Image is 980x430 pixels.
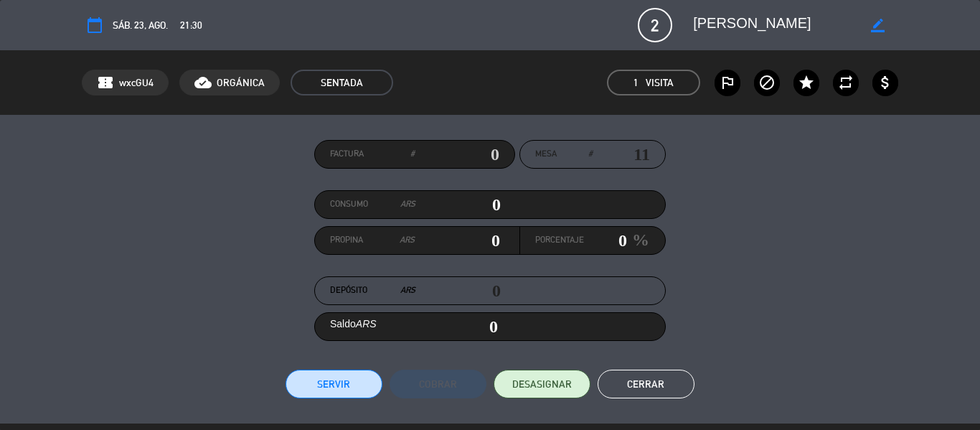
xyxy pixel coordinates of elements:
input: 0 [415,194,501,215]
label: Factura [330,147,415,162]
i: outlined_flag [719,74,736,91]
label: Depósito [330,284,415,298]
i: cloud_done [194,74,212,91]
em: # [410,147,415,162]
span: confirmation_number [97,74,114,91]
label: Consumo [330,197,415,212]
span: Mesa [535,147,557,162]
i: repeat [837,74,854,91]
i: border_color [871,19,885,32]
button: calendar_today [82,12,108,38]
input: 0 [415,230,500,251]
i: star [798,74,815,91]
em: ARS [400,197,415,212]
span: 2 [638,8,672,42]
label: Propina [330,233,415,248]
span: 21:30 [180,17,202,34]
input: 0 [415,144,499,165]
input: 0 [584,230,627,251]
em: ARS [400,284,415,298]
em: % [627,226,649,254]
em: Visita [646,75,674,91]
span: sáb. 23, ago. [113,17,168,34]
span: 1 [633,75,639,91]
span: DESASIGNAR [512,377,572,392]
span: ORGÁNICA [217,75,265,91]
button: Cerrar [598,370,694,398]
input: number [593,144,650,165]
button: DESASIGNAR [494,370,590,398]
span: wxcGU4 [119,75,154,91]
i: calendar_today [86,17,103,34]
span: SENTADA [291,70,393,95]
em: ARS [400,233,415,248]
button: Cobrar [390,370,486,398]
i: attach_money [877,74,894,91]
em: ARS [356,318,377,329]
label: Porcentaje [535,233,584,248]
em: # [588,147,593,162]
i: block [758,74,776,91]
label: Saldo [330,316,377,332]
button: Servir [286,370,382,398]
